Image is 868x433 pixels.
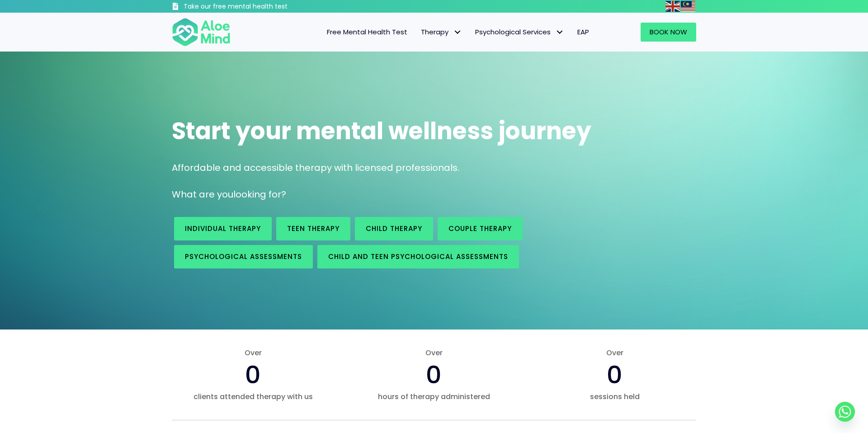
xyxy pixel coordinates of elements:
[233,188,286,201] span: looking for?
[577,27,589,37] span: EAP
[172,188,233,201] span: What are you
[448,224,512,233] span: Couple therapy
[320,23,414,42] a: Free Mental Health Test
[641,23,696,42] a: Book Now
[287,224,340,233] span: Teen Therapy
[571,23,596,42] a: EAP
[665,1,681,11] a: English
[242,23,596,42] nav: Menu
[681,1,695,12] img: ms
[317,245,519,268] a: Child and Teen Psychological assessments
[607,358,623,392] span: 0
[353,391,515,402] span: hours of therapy administered
[185,252,302,261] span: Psychological assessments
[438,217,523,240] a: Couple therapy
[650,27,687,37] span: Book Now
[172,161,696,174] p: Affordable and accessible therapy with licensed professionals.
[245,358,261,392] span: 0
[174,217,272,240] a: Individual therapy
[533,391,696,402] span: sessions held
[172,2,336,13] a: Take our free mental health test
[185,224,261,233] span: Individual therapy
[172,391,335,402] span: clients attended therapy with us
[426,358,442,392] span: 0
[681,1,696,11] a: Malay
[172,114,591,147] span: Start your mental wellness journey
[475,27,564,37] span: Psychological Services
[665,1,680,12] img: en
[184,2,336,11] h3: Take our free mental health test
[553,26,566,39] span: Psychological Services: submenu
[328,252,508,261] span: Child and Teen Psychological assessments
[355,217,433,240] a: Child Therapy
[421,27,462,37] span: Therapy
[835,402,855,422] a: Whatsapp
[468,23,571,42] a: Psychological ServicesPsychological Services: submenu
[366,224,422,233] span: Child Therapy
[172,348,335,358] span: Over
[276,217,350,240] a: Teen Therapy
[353,348,515,358] span: Over
[174,245,313,268] a: Psychological assessments
[327,27,407,37] span: Free Mental Health Test
[451,26,464,39] span: Therapy: submenu
[414,23,468,42] a: TherapyTherapy: submenu
[533,348,696,358] span: Over
[172,17,231,47] img: Aloe mind Logo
